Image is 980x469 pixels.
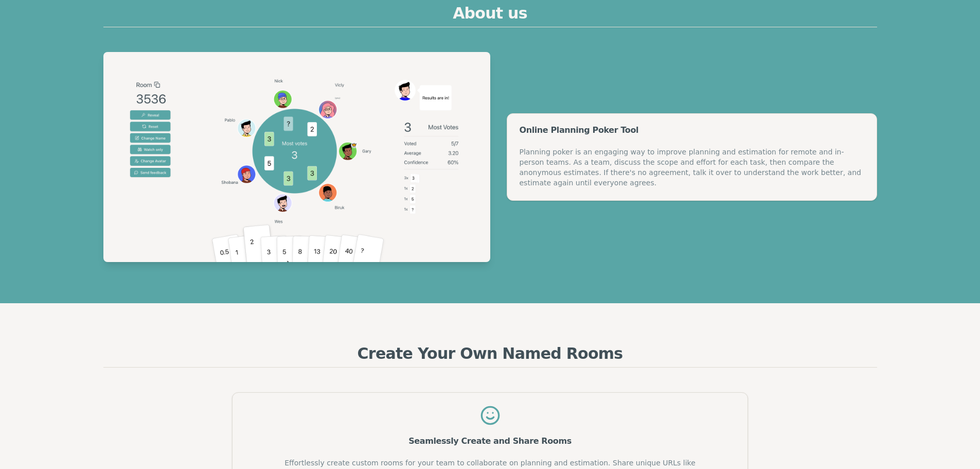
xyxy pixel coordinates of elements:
[103,4,877,27] h2: About us
[520,126,864,134] div: Online Planning Poker Tool
[245,437,735,445] div: Seamlessly Create and Share Rooms
[520,147,864,188] div: Planning poker is an engaging way to improve planning and estimation for remote and in-person tea...
[103,52,490,262] img: Planning Poker example session
[103,344,877,368] h2: Create Your Own Named Rooms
